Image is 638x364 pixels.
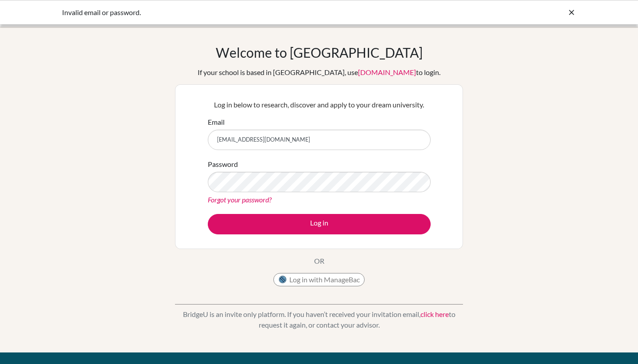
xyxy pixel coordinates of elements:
label: Email [208,117,225,127]
button: Log in with ManageBac [273,273,365,286]
a: [DOMAIN_NAME] [358,68,416,76]
div: If your school is based in [GEOGRAPHIC_DATA], use to login. [198,67,440,78]
p: OR [314,256,324,266]
div: Invalid email or password. [62,7,443,18]
a: click here [420,310,449,318]
p: BridgeU is an invite only platform. If you haven’t received your invitation email, to request it ... [175,309,463,330]
a: Forgot your password? [208,195,272,204]
label: Password [208,159,238,170]
p: Log in below to research, discover and apply to your dream university. [208,99,431,110]
button: Log in [208,214,431,234]
h1: Welcome to [GEOGRAPHIC_DATA] [216,44,423,60]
